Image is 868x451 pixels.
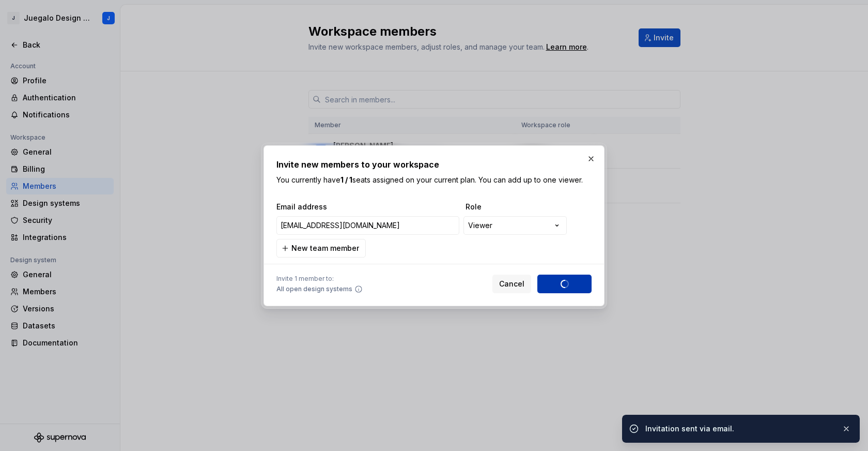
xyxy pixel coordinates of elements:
[276,175,592,185] p: You currently have seats assigned on your current plan. You can add up to one viewer.
[276,158,592,171] h2: Invite new members to your workspace
[499,279,524,289] span: Cancel
[492,275,531,293] button: Cancel
[466,202,569,212] span: Role
[645,424,833,434] div: Invitation sent via email.
[276,275,363,283] span: Invite 1 member to:
[276,202,461,212] span: Email address
[291,243,359,253] span: New team member
[276,239,366,258] button: New team member
[340,175,352,184] b: 1 / 1
[276,285,352,293] span: All open design systems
